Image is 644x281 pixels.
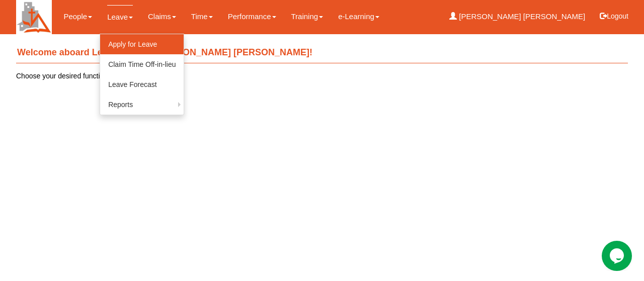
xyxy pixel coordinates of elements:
a: Reports [100,95,184,115]
a: Apply for Leave [100,34,184,54]
button: Logout [593,4,635,28]
a: [PERSON_NAME] [PERSON_NAME] [449,5,585,28]
img: H+Cupd5uQsr4AAAAAElFTkSuQmCC [16,1,52,34]
a: e-Learning [338,5,379,28]
iframe: chat widget [602,241,634,271]
a: Time [191,5,213,28]
a: People [63,5,92,28]
p: Choose your desired function from the menu above. [16,71,628,81]
a: Leave [107,5,133,29]
a: Performance [228,5,276,28]
a: Claim Time Off-in-lieu [100,54,184,74]
a: Training [291,5,324,28]
a: Leave Forecast [100,74,184,95]
h4: Welcome aboard Learn Anchor, [PERSON_NAME] [PERSON_NAME]! [16,43,628,63]
a: Claims [148,5,176,28]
